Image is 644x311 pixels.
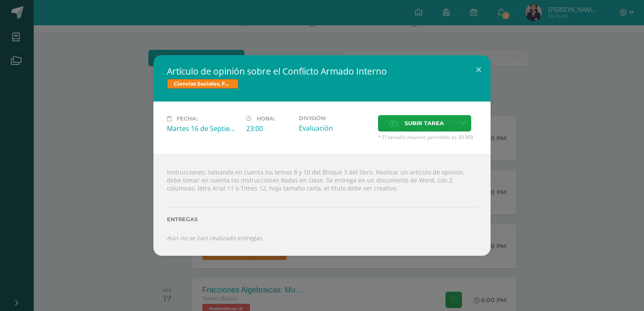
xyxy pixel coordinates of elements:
[167,216,477,223] label: Entregas
[153,154,491,255] div: Instrucciones: tomando en cuenta los temas 9 y 10 del Bloque 3 del libro. Realizar un artículo de...
[167,65,477,77] h2: Artículo de opinión sobre el Conflicto Armado Interno
[246,124,292,133] div: 23:00
[167,79,239,89] span: Ciencias Sociales, Formación Ciudadana e Interculturalidad
[167,234,262,242] i: Aún no se han realizado entregas
[378,134,477,141] span: * El tamaño máximo permitido es 50 MB
[299,123,371,133] div: Evaluación
[257,115,275,122] span: Hora:
[177,115,197,122] span: Fecha:
[405,115,444,131] span: Subir tarea
[467,55,491,84] button: Close (Esc)
[299,115,371,121] label: División:
[167,124,239,133] div: Martes 16 de Septiembre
